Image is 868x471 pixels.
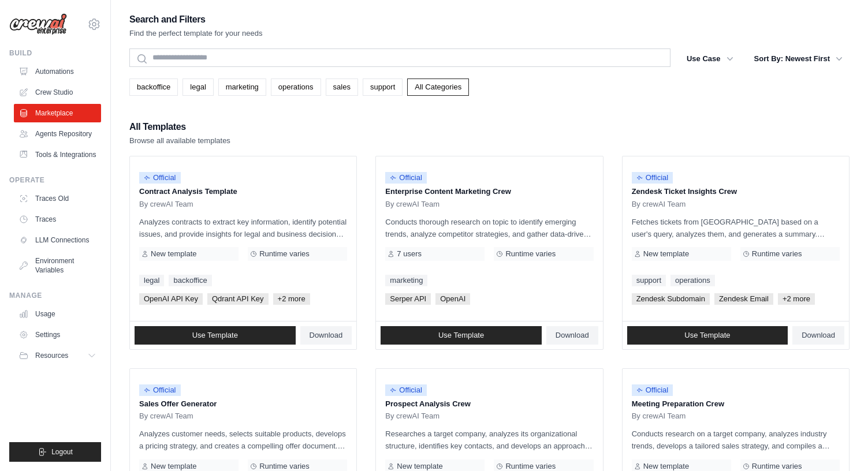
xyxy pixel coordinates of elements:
a: Agents Repository [14,125,101,143]
a: Environment Variables [14,252,101,279]
span: By crewAI Team [139,412,193,421]
h2: Search and Filters [129,12,263,28]
p: Contract Analysis Template [139,186,347,197]
p: Researches a target company, analyzes its organizational structure, identifies key contacts, and ... [385,428,593,452]
a: Tools & Integrations [14,145,101,164]
span: +2 more [273,293,310,305]
span: New template [643,462,689,471]
button: Sort By: Newest First [747,48,850,69]
span: Zendesk Email [714,293,773,305]
span: Download [802,331,835,340]
a: backoffice [169,275,211,286]
p: Analyzes customer needs, selects suitable products, develops a pricing strategy, and creates a co... [139,428,347,452]
button: Logout [9,442,101,462]
span: New template [643,249,689,259]
span: Runtime varies [259,462,310,471]
p: Sales Offer Generator [139,398,347,410]
span: +2 more [778,293,815,305]
div: Operate [9,175,101,185]
button: Use Case [680,48,740,69]
a: All Categories [407,78,469,96]
span: Official [632,384,673,396]
a: operations [670,275,715,286]
span: New template [397,462,442,471]
a: Traces [14,210,101,229]
a: support [363,78,403,96]
a: Use Template [135,326,296,345]
a: Crew Studio [14,83,101,102]
span: Runtime varies [505,249,556,259]
span: Zendesk Subdomain [632,293,710,305]
a: legal [182,78,213,96]
a: Use Template [627,326,788,345]
a: support [632,275,666,286]
a: legal [139,275,164,286]
p: Browse all available templates [129,135,230,147]
span: Download [556,331,589,340]
span: Official [139,172,181,184]
span: Qdrant API Key [207,293,269,305]
p: Fetches tickets from [GEOGRAPHIC_DATA] based on a user's query, analyzes them, and generates a su... [632,216,840,240]
span: OpenAI API Key [139,293,203,305]
span: Official [139,384,181,396]
a: Use Template [381,326,542,345]
p: Zendesk Ticket Insights Crew [632,186,840,197]
div: Manage [9,291,101,300]
a: Download [546,326,598,345]
span: Download [310,331,343,340]
span: Runtime varies [259,249,310,259]
button: Resources [14,346,101,365]
p: Find the perfect template for your needs [129,28,263,39]
p: Conducts thorough research on topic to identify emerging trends, analyze competitor strategies, a... [385,216,593,240]
img: Logo [9,13,67,35]
a: Settings [14,326,101,344]
span: 7 users [397,249,422,259]
span: Runtime varies [505,462,556,471]
span: Runtime varies [752,462,802,471]
a: Download [792,326,844,345]
p: Enterprise Content Marketing Crew [385,186,593,197]
span: Runtime varies [752,249,802,259]
a: operations [271,78,321,96]
span: By crewAI Team [385,200,439,209]
span: By crewAI Team [139,200,193,209]
span: Use Template [438,331,484,340]
a: marketing [385,275,427,286]
span: By crewAI Team [632,200,686,209]
p: Prospect Analysis Crew [385,398,593,410]
a: sales [326,78,358,96]
span: Use Template [192,331,238,340]
span: Official [632,172,673,184]
span: Use Template [684,331,730,340]
span: By crewAI Team [632,412,686,421]
a: Usage [14,305,101,323]
p: Analyzes contracts to extract key information, identify potential issues, and provide insights fo... [139,216,347,240]
span: New template [151,462,196,471]
p: Conducts research on a target company, analyzes industry trends, develops a tailored sales strate... [632,428,840,452]
h2: All Templates [129,119,230,135]
span: New template [151,249,196,259]
span: Logout [51,447,73,457]
a: Traces Old [14,189,101,208]
span: Official [385,384,427,396]
a: Automations [14,62,101,81]
a: marketing [218,78,266,96]
a: LLM Connections [14,231,101,249]
span: Official [385,172,427,184]
a: backoffice [129,78,178,96]
a: Marketplace [14,104,101,122]
span: OpenAI [435,293,470,305]
span: Serper API [385,293,431,305]
p: Meeting Preparation Crew [632,398,840,410]
span: By crewAI Team [385,412,439,421]
a: Download [300,326,352,345]
div: Build [9,48,101,58]
span: Resources [35,351,68,360]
